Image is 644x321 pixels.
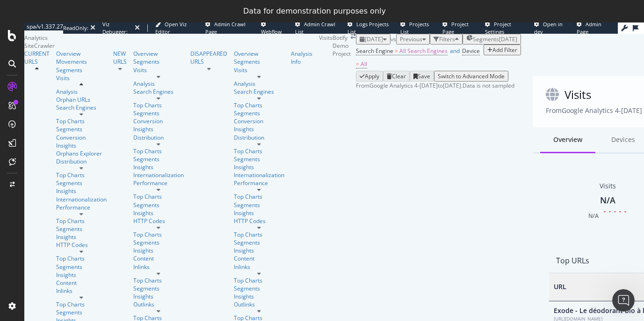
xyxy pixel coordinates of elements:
[102,21,133,35] div: Viz Debugger:
[600,181,616,191] div: Visits
[133,66,184,74] a: Visits
[205,21,253,35] a: Admin Crawl Page
[133,147,184,155] div: Top Charts
[439,35,455,43] div: Filters
[485,21,511,35] span: Project Settings
[56,117,107,125] div: Top Charts
[56,287,107,295] div: Inlinks
[234,276,284,284] a: Top Charts
[399,47,448,55] span: All Search Engines
[234,101,284,109] a: Top Charts
[400,35,422,43] span: Previous
[442,21,478,35] a: Project Page
[56,50,107,58] a: Overview
[347,21,389,35] span: Logs Projects List
[133,88,184,96] a: Search Engines
[554,282,566,291] span: URL
[56,300,107,308] div: Top Charts
[356,82,514,90] div: From Google Analytics 4 - to Data is not sampled
[234,201,284,209] div: Segments
[234,292,284,300] div: Insights
[234,284,284,292] a: Segments
[234,193,284,201] a: Top Charts
[319,34,333,42] div: Visits
[234,163,284,171] a: Insights
[56,96,107,104] div: Orphan URLs
[564,88,591,101] span: Visits
[365,35,383,43] span: 2025 Sep. 13th
[56,157,107,165] a: Distribution
[234,134,284,142] a: Distribution
[430,34,463,45] button: Filters
[396,34,430,45] button: Previous
[133,101,184,109] a: Top Charts
[234,171,284,179] a: Internationalization
[234,117,284,125] a: Conversion
[234,109,284,117] a: Segments
[56,279,107,287] div: Content
[133,284,184,292] div: Segments
[133,134,184,142] div: Distribution
[410,71,434,82] button: Save
[56,142,107,149] div: Insights
[556,256,589,265] div: Top URLs
[261,28,282,35] span: Webflow
[56,179,107,187] a: Segments
[234,231,284,239] div: Top Charts
[113,50,127,66] a: NEW URLS
[261,21,288,35] a: Webflow
[234,66,284,74] div: Visits
[473,35,499,43] span: Segments
[56,217,107,225] a: Top Charts
[391,35,396,43] span: vs
[133,209,184,217] div: Insights
[155,21,198,35] a: Open Viz Editor
[234,254,284,262] div: Content
[534,21,563,35] span: Open in dev
[234,50,284,58] a: Overview
[133,292,184,300] a: Insights
[234,147,284,155] div: Top Charts
[133,117,184,125] div: Conversion
[234,239,284,246] div: Segments
[56,104,107,112] a: Search Engines
[234,155,284,163] div: Segments
[361,60,367,68] span: All
[463,34,521,45] button: Segments[DATE]
[234,209,284,217] div: Insights
[234,125,284,133] a: Insights
[56,171,107,179] a: Top Charts
[56,308,107,316] div: Segments
[234,58,284,66] div: Segments
[56,195,107,203] div: Internationalization
[56,74,107,82] a: Visits
[133,179,184,187] div: Performance
[577,21,611,35] a: Admin Page
[56,233,107,241] a: Insights
[133,231,184,239] a: Top Charts
[133,263,184,271] a: Inlinks
[418,72,430,80] div: Save
[234,246,284,254] a: Insights
[133,276,184,284] div: Top Charts
[133,193,184,201] a: Top Charts
[56,88,107,96] div: Analysis
[190,50,227,66] a: DISAPPEARED URLS
[56,66,107,74] a: Segments
[365,72,379,80] div: Apply
[133,80,184,88] a: Analysis
[351,34,356,39] div: arrow-right-arrow-left
[205,21,246,35] span: Admin Crawl Page
[534,21,569,35] a: Open in dev
[291,50,312,66] div: Analysis Info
